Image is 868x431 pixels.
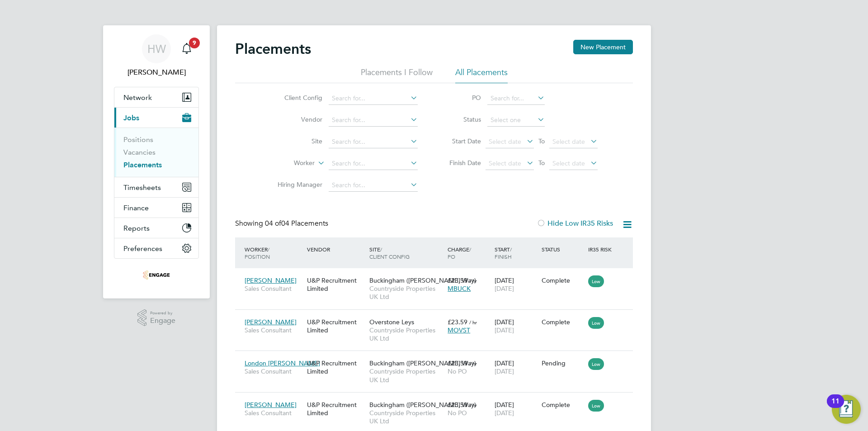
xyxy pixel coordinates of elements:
a: Positions [123,135,153,144]
label: Worker [263,159,315,168]
span: / hr [469,319,477,326]
span: Buckingham ([PERSON_NAME] Way) [369,276,476,284]
div: U&P Recruitment Limited [305,313,367,339]
span: / hr [469,360,477,367]
span: £23.59 [448,318,467,326]
a: Placements [123,161,162,169]
button: Jobs [114,108,198,128]
input: Search for... [329,92,418,105]
input: Search for... [329,114,418,127]
span: Network [123,93,152,102]
span: [PERSON_NAME] [245,276,297,284]
a: [PERSON_NAME]Sales ConsultantU&P Recruitment LimitedBuckingham ([PERSON_NAME] Way)Countryside Pro... [242,396,633,403]
button: Preferences [114,238,198,258]
input: Search for... [329,179,418,192]
span: Powered by [150,309,175,317]
span: £23.59 [448,401,467,409]
span: Countryside Properties UK Ltd [369,367,443,384]
a: Vacancies [123,148,156,156]
div: 11 [831,401,840,413]
a: Go to home page [114,268,199,282]
span: To [536,135,547,147]
span: £23.59 [448,359,467,367]
a: HW[PERSON_NAME] [114,34,199,78]
span: MBUCK [448,284,471,293]
span: / Client Config [369,246,410,260]
span: [DATE] [495,326,514,334]
div: Vendor [305,241,367,257]
div: Start [492,241,539,265]
span: Harry Wilson [114,67,199,78]
span: 04 Placements [265,219,328,228]
span: Preferences [123,244,162,253]
label: Start Date [440,137,481,145]
span: [DATE] [495,367,514,375]
label: Finish Date [440,159,481,167]
input: Select one [487,114,545,127]
span: Low [588,358,604,370]
span: Select date [489,159,521,167]
span: Select date [552,159,585,167]
button: Finance [114,198,198,218]
a: London [PERSON_NAME]Sales ConsultantU&P Recruitment LimitedBuckingham ([PERSON_NAME] Way)Countrys... [242,354,633,362]
div: [DATE] [492,313,539,339]
span: Select date [552,137,585,146]
label: Hiring Manager [270,180,322,189]
span: No PO [448,409,467,417]
span: Countryside Properties UK Ltd [369,284,443,301]
span: Jobs [123,114,139,122]
span: 9 [189,38,200,48]
a: [PERSON_NAME]Sales ConsultantU&P Recruitment LimitedBuckingham ([PERSON_NAME] Way)Countryside Pro... [242,271,633,279]
button: Reports [114,218,198,238]
a: Powered byEngage [137,309,176,327]
span: 04 of [265,219,281,228]
span: Select date [489,137,521,146]
a: [PERSON_NAME]Sales ConsultantU&P Recruitment LimitedOverstone LeysCountryside Properties UK Ltd£2... [242,313,633,321]
input: Search for... [329,157,418,170]
div: Charge [445,241,492,265]
span: / hr [469,402,477,408]
span: Sales Consultant [245,367,302,375]
img: uandp-logo-retina.png [143,268,170,282]
button: Network [114,87,198,107]
span: Sales Consultant [245,409,302,417]
div: Jobs [114,128,198,177]
button: Open Resource Center, 11 new notifications [832,395,861,424]
button: Timesheets [114,177,198,197]
span: Reports [123,224,150,232]
span: / Position [245,246,270,260]
span: Buckingham ([PERSON_NAME] Way) [369,401,476,409]
div: Complete [542,276,584,284]
div: [DATE] [492,272,539,297]
span: / hr [469,277,477,284]
span: Low [588,400,604,412]
span: Low [588,275,604,287]
span: Timesheets [123,183,161,192]
span: Sales Consultant [245,284,302,293]
span: Sales Consultant [245,326,302,334]
span: No PO [448,367,467,375]
div: Worker [242,241,305,265]
span: £23.59 [448,276,467,284]
div: U&P Recruitment Limited [305,355,367,380]
li: All Placements [455,67,508,83]
div: Complete [542,318,584,326]
span: / Finish [495,246,512,260]
span: To [536,157,547,169]
span: Low [588,317,604,329]
div: [DATE] [492,396,539,422]
div: Pending [542,359,584,367]
div: Status [539,241,586,257]
label: Vendor [270,115,322,123]
li: Placements I Follow [361,67,433,83]
input: Search for... [487,92,545,105]
div: Site [367,241,445,265]
span: [PERSON_NAME] [245,318,297,326]
span: / PO [448,246,471,260]
div: U&P Recruitment Limited [305,272,367,297]
input: Search for... [329,136,418,148]
button: New Placement [573,40,633,54]
label: Site [270,137,322,145]
div: U&P Recruitment Limited [305,396,367,422]
span: [DATE] [495,284,514,293]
